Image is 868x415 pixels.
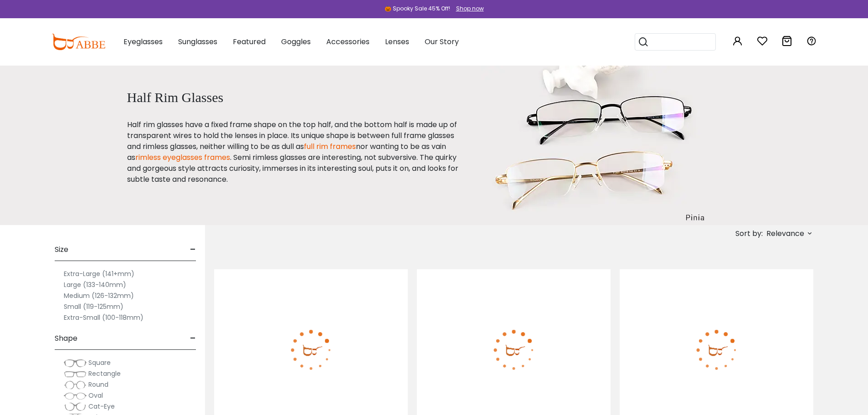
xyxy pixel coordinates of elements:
img: Rectangle.png [64,369,87,379]
span: Relevance [766,225,804,242]
img: abbeglasses.com [51,34,105,50]
div: 🎃 Spooky Sale 45% Off! [385,5,450,13]
span: Size [55,239,68,261]
span: Cat-Eye [88,402,115,411]
div: Shop now [456,5,484,13]
img: Square.png [64,359,87,368]
a: Shop now [452,5,484,12]
span: - [190,239,196,261]
span: Our Story [425,36,459,47]
img: half rim glasses [481,66,713,225]
img: Cat-Eye.png [64,402,87,411]
span: Shape [55,328,77,349]
span: Round [88,380,108,389]
label: Small (119-125mm) [64,301,123,312]
span: Oval [88,391,103,400]
a: full rim frames [304,141,356,152]
span: Featured [233,36,266,47]
h1: Half Rim Glasses [127,89,459,106]
p: Half rim glasses have a fixed frame shape on the top half, and the bottom half is made up of tran... [127,119,459,185]
span: Accessories [326,36,370,47]
img: Oval.png [64,391,87,400]
label: Large (133-140mm) [64,279,126,290]
img: Round.png [64,380,87,389]
label: Extra-Small (100-118mm) [64,312,144,323]
span: Goggles [281,36,311,47]
span: Sort by: [735,228,763,239]
span: Eyeglasses [123,36,163,47]
span: Square [88,358,111,367]
span: Lenses [385,36,409,47]
span: Rectangle [88,369,121,378]
label: Extra-Large (141+mm) [64,268,134,279]
span: - [190,328,196,349]
a: rimless eyeglasses frames [135,152,230,163]
label: Medium (126-132mm) [64,290,134,301]
span: Sunglasses [178,36,217,47]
